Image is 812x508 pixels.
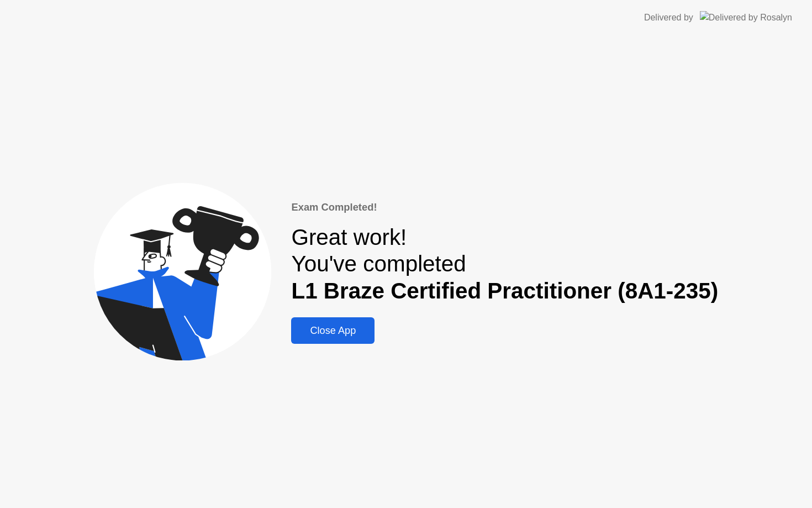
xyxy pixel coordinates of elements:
[294,325,371,337] div: Close App
[291,278,718,303] b: L1 Braze Certified Practitioner (8A1-235)
[700,11,792,24] img: Delivered by Rosalyn
[291,224,718,305] div: Great work! You've completed
[644,11,693,24] div: Delivered by
[291,317,375,344] button: Close App
[291,200,718,215] div: Exam Completed!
